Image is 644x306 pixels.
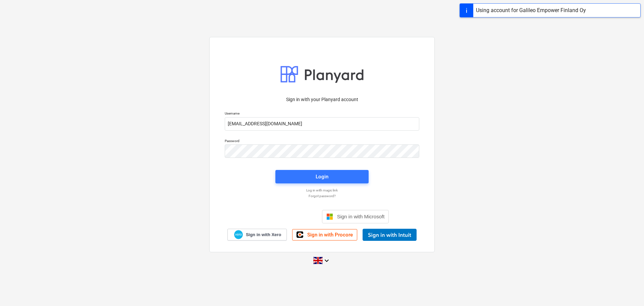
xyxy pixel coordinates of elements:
[221,188,423,192] a: Log in with magic link
[307,232,353,238] span: Sign in with Procore
[337,214,385,219] span: Sign in with Microsoft
[227,229,287,241] a: Sign in with Xero
[323,257,331,265] i: keyboard_arrow_down
[225,117,419,131] input: Username
[225,111,419,117] p: Username
[225,96,419,103] p: Sign in with your Planyard account
[252,209,320,224] iframe: Sign in with Google Button
[292,229,357,241] a: Sign in with Procore
[275,170,369,183] button: Login
[234,230,243,239] img: Xero logo
[316,172,328,181] div: Login
[246,232,281,238] span: Sign in with Xero
[225,139,419,144] p: Password
[476,6,586,14] div: Using account for Galileo Empower Finland Oy
[326,213,333,220] img: Microsoft logo
[221,194,423,198] a: Forgot password?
